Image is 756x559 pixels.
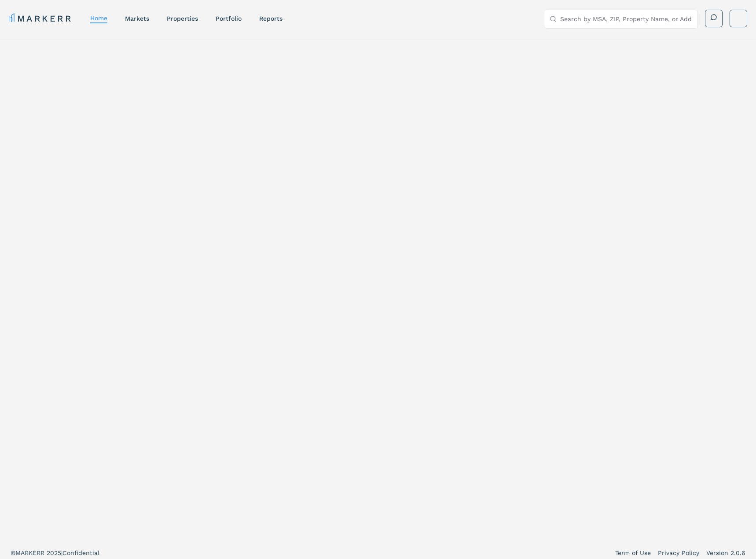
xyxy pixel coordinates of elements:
[615,548,651,557] a: Term of Use
[706,548,745,557] a: Version 2.0.6
[560,10,692,28] input: Search by MSA, ZIP, Property Name, or Address
[90,15,107,22] a: home
[15,549,47,556] span: MARKERR
[47,549,62,556] span: 2025 |
[216,15,242,22] a: Portfolio
[11,549,15,556] span: ©
[9,12,73,25] a: MARKERR
[658,548,699,557] a: Privacy Policy
[62,549,99,556] span: Confidential
[167,15,198,22] a: properties
[125,15,149,22] a: markets
[259,15,283,22] a: reports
